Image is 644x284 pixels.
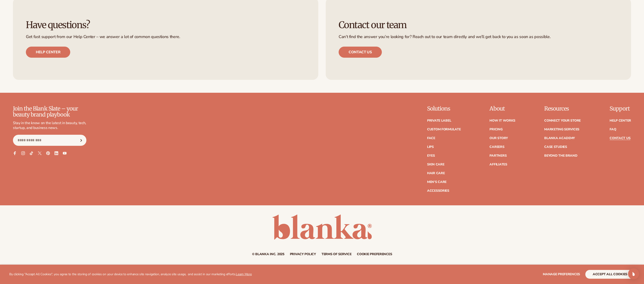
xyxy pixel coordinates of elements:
a: Help Center [610,119,631,122]
p: Solutions [427,106,461,112]
a: Privacy policy [290,253,316,256]
button: Manage preferences [543,270,580,279]
button: Subscribe [76,135,86,146]
a: Case Studies [544,145,567,149]
small: © Blanka Inc. 2025 [252,252,284,256]
p: By clicking "Accept All Cookies", you agree to the storing of cookies on your device to enhance s... [9,272,252,276]
a: Custom formulate [427,128,461,131]
a: Hair Care [427,172,445,175]
a: Affiliates [489,163,507,166]
p: Support [610,106,631,112]
p: Resources [544,106,581,112]
a: Beyond the brand [544,154,577,157]
a: Private label [427,119,451,122]
p: Join the Blank Slate – your beauty brand playbook [13,106,86,118]
a: How It Works [489,119,515,122]
span: Manage preferences [543,272,580,276]
a: Skin Care [427,163,444,166]
p: Stay in the know on the latest in beauty, tech, startup, and business news. [13,121,86,130]
a: Men's Care [427,180,447,184]
h3: Contact our team [339,20,618,30]
p: About [489,106,515,112]
a: Contact Us [610,137,630,140]
p: Get fast support from our Help Center – we answer a lot of common questions there. [26,35,305,39]
a: Marketing services [544,128,579,131]
p: Can’t find the answer you’re looking for? Reach out to our team directly and we’ll get back to yo... [339,35,618,39]
a: Connect your store [544,119,581,122]
a: Terms of service [322,253,352,256]
a: Our Story [489,137,508,140]
a: Lips [427,145,434,149]
a: FAQ [610,128,616,131]
h3: Have questions? [26,20,305,30]
a: Help center [26,47,70,58]
a: Blanka Academy [544,137,575,140]
a: Eyes [427,154,435,157]
a: Careers [489,145,504,149]
button: accept all cookies [585,270,635,279]
a: Accessories [427,189,449,192]
div: Open Intercom Messenger [628,268,639,279]
a: Cookie preferences [357,253,392,256]
a: Learn More [236,272,252,276]
a: Partners [489,154,507,157]
a: Pricing [489,128,502,131]
a: Face [427,137,435,140]
a: Contact us [339,47,382,58]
